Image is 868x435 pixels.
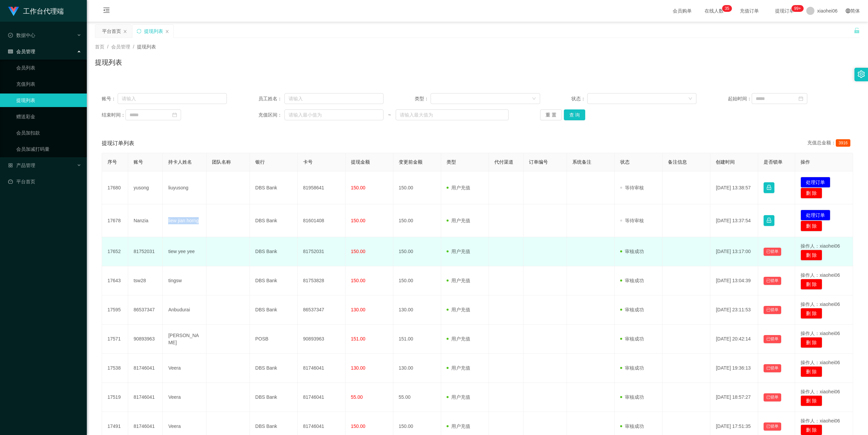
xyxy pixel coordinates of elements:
span: / [107,44,108,49]
td: 81746041 [128,383,163,412]
td: DBS Bank [250,383,298,412]
span: 用户充值 [447,365,470,371]
span: 等待审核 [620,185,644,190]
span: 订单编号 [529,159,548,165]
span: 操作人：xiaohei06 [801,331,840,336]
td: 81746041 [298,354,346,383]
button: 已锁单 [764,306,781,314]
a: 充值列表 [16,77,81,91]
span: 150.00 [351,185,366,190]
sup: 980 [791,5,804,12]
td: 17680 [102,171,128,204]
td: 17678 [102,204,128,237]
span: 状态 [620,159,630,165]
span: 130.00 [351,307,366,312]
span: 55.00 [351,394,363,400]
span: 操作人：xiaohei06 [801,272,840,278]
td: tingsw [163,266,206,295]
span: 审核成功 [620,365,644,371]
button: 已锁单 [764,277,781,285]
button: 删 除 [801,221,822,231]
td: 17652 [102,237,128,266]
td: 81958641 [298,171,346,204]
i: 图标: table [8,49,13,54]
span: 会员管理 [8,49,35,54]
span: 充值订单 [736,8,762,13]
span: 150.00 [351,278,366,283]
i: 图标: check-circle-o [8,33,13,38]
span: 起始时间： [728,95,752,102]
a: 会员加减打码量 [16,142,81,156]
td: 17643 [102,266,128,295]
span: 产品管理 [8,163,35,168]
span: 操作 [801,159,810,165]
span: 操作人：xiaohei06 [801,302,840,307]
button: 已锁单 [764,335,781,343]
span: 提现订单 [772,8,797,13]
span: 充值区间： [258,111,285,119]
td: liew jian horng [163,204,206,237]
a: 会员列表 [16,61,81,75]
span: 序号 [107,159,117,165]
td: DBS Bank [250,171,298,204]
a: 提现列表 [16,94,81,107]
i: 图标: down [532,97,536,101]
button: 删 除 [801,250,822,261]
span: 等待审核 [620,218,644,223]
span: 账号： [102,95,118,102]
button: 删 除 [801,188,822,199]
div: 平台首页 [102,25,121,38]
button: 重 置 [540,109,562,120]
i: 图标: down [688,97,692,101]
span: 用户充值 [447,423,470,429]
span: 团队名称 [212,159,231,165]
span: 账号 [134,159,143,165]
input: 请输入 [284,93,383,104]
span: 用户充值 [447,278,470,283]
span: 代付渠道 [494,159,513,165]
span: / [133,44,134,49]
span: 用户充值 [447,307,470,312]
td: tsw28 [128,266,163,295]
td: DBS Bank [250,354,298,383]
td: Nanzia [128,204,163,237]
i: 图标: calendar [172,112,177,117]
span: 用户充值 [447,336,470,341]
td: 150.00 [393,266,441,295]
span: 类型 [447,159,456,165]
i: 图标: unlock [854,27,860,34]
i: 图标: close [165,29,169,34]
span: 操作人：xiaohei06 [801,389,840,394]
span: 首页 [95,44,104,49]
td: yusong [128,171,163,204]
span: 变更前金额 [399,159,422,165]
td: [DATE] 18:57:27 [710,383,758,412]
td: 81753828 [298,266,346,295]
td: 150.00 [393,237,441,266]
button: 已锁单 [764,422,781,431]
a: 赠送彩金 [16,110,81,123]
span: ~ [383,111,396,119]
span: 操作人：xiaohei06 [801,243,840,249]
div: 提现列表 [144,25,163,38]
span: 审核成功 [620,423,644,429]
span: 系统备注 [572,159,591,165]
span: 银行 [255,159,265,165]
input: 请输入最大值为 [396,109,509,120]
td: 17519 [102,383,128,412]
span: 审核成功 [620,394,644,400]
span: 持卡人姓名 [168,159,192,165]
td: DBS Bank [250,266,298,295]
span: 卡号 [303,159,313,165]
button: 删 除 [801,366,822,377]
td: 81601408 [298,204,346,237]
span: 操作人：xiaohei06 [801,418,840,423]
td: 81752031 [298,237,346,266]
span: 审核成功 [620,249,644,254]
span: 是否锁单 [764,159,783,165]
button: 已锁单 [764,393,781,401]
td: tiew yee yee [163,237,206,266]
td: 17538 [102,354,128,383]
i: 图标: appstore-o [8,163,13,168]
span: 结束时间： [102,111,125,119]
